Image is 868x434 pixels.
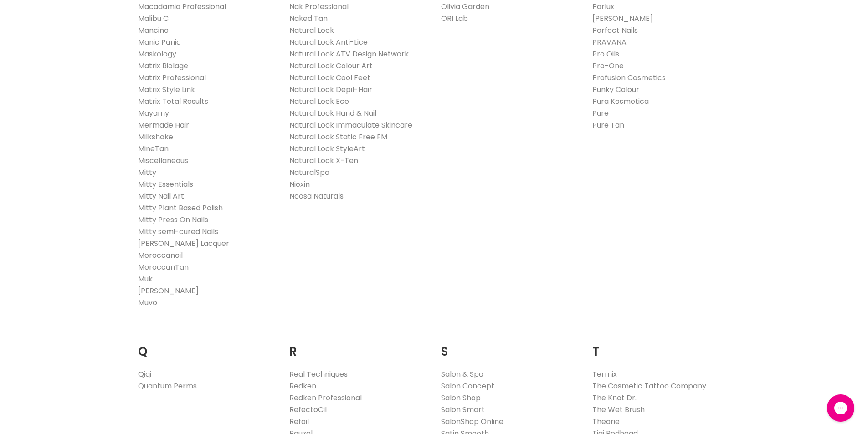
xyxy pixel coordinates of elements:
a: NaturalSpa [289,167,329,178]
a: [PERSON_NAME] [592,13,653,24]
a: SalonShop Online [441,416,503,427]
a: [PERSON_NAME] [138,286,199,296]
a: Pure Tan [592,120,624,130]
a: Mayamy [138,108,169,118]
a: Mitty Plant Based Polish [138,203,223,213]
a: Pro-One [592,61,624,71]
a: Matrix Professional [138,72,206,83]
a: Natural Look [289,25,334,36]
a: Termix [592,369,617,379]
a: Muk [138,274,153,284]
a: Pro Oils [592,49,619,59]
a: Pure [592,108,609,118]
a: Natural Look Hand & Nail [289,108,376,118]
a: [PERSON_NAME] Lacquer [138,238,229,249]
a: Mitty Essentials [138,179,193,189]
a: Olivia Garden [441,1,489,12]
a: Salon Concept [441,381,494,391]
a: Perfect Nails [592,25,638,36]
h2: R [289,331,427,361]
a: Salon Shop [441,393,481,403]
a: Nak Professional [289,1,349,12]
a: Natural Look Cool Feet [289,72,370,83]
a: MineTan [138,143,169,154]
a: Matrix Total Results [138,96,208,107]
a: Natural Look ATV Design Network [289,49,409,59]
a: MoroccanTan [138,262,189,272]
a: Milkshake [138,132,173,142]
a: Natural Look Eco [289,96,349,107]
a: Malibu C [138,13,169,24]
a: Pura Kosmetica [592,96,649,107]
a: Parlux [592,1,614,12]
a: Natural Look Anti-Lice [289,37,368,47]
a: Mitty Nail Art [138,191,184,201]
h2: Q [138,331,276,361]
a: The Knot Dr. [592,393,637,403]
a: Mermade Hair [138,120,189,130]
a: The Cosmetic Tattoo Company [592,381,706,391]
h2: T [592,331,730,361]
a: Punky Colour [592,84,639,95]
a: Natural Look Depil-Hair [289,84,372,95]
a: Naked Tan [289,13,328,24]
a: RefectoCil [289,404,327,415]
iframe: Gorgias live chat messenger [822,391,859,425]
a: Mitty Press On Nails [138,214,208,225]
a: Moroccanoil [138,250,183,260]
a: Qiqi [138,369,151,379]
a: Profusion Cosmetics [592,72,666,83]
a: Salon Smart [441,404,485,415]
a: Quantum Perms [138,381,197,391]
a: Matrix Style Link [138,84,195,95]
a: Miscellaneous [138,155,188,166]
a: Noosa Naturals [289,191,344,201]
a: Natural Look X-Ten [289,155,358,166]
a: Manic Panic [138,37,181,47]
a: Muvo [138,297,157,308]
a: Natural Look Immaculate Skincare [289,120,412,130]
a: Salon & Spa [441,369,483,379]
a: Macadamia Professional [138,1,226,12]
a: Redken [289,381,316,391]
a: Natural Look StyleArt [289,143,365,154]
a: ORI Lab [441,13,468,24]
a: Nioxin [289,179,310,189]
a: The Wet Brush [592,404,645,415]
a: Natural Look Colour Art [289,61,373,71]
a: Real Techniques [289,369,348,379]
h2: S [441,331,579,361]
a: Matrix Biolage [138,61,188,71]
a: Mitty [138,167,156,178]
a: Natural Look Static Free FM [289,132,387,142]
a: Theorie [592,416,620,427]
a: Mitty semi-cured Nails [138,226,218,237]
a: Maskology [138,49,176,59]
a: Redken Professional [289,393,362,403]
a: Mancine [138,25,169,36]
a: PRAVANA [592,37,627,47]
a: Refoil [289,416,309,427]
